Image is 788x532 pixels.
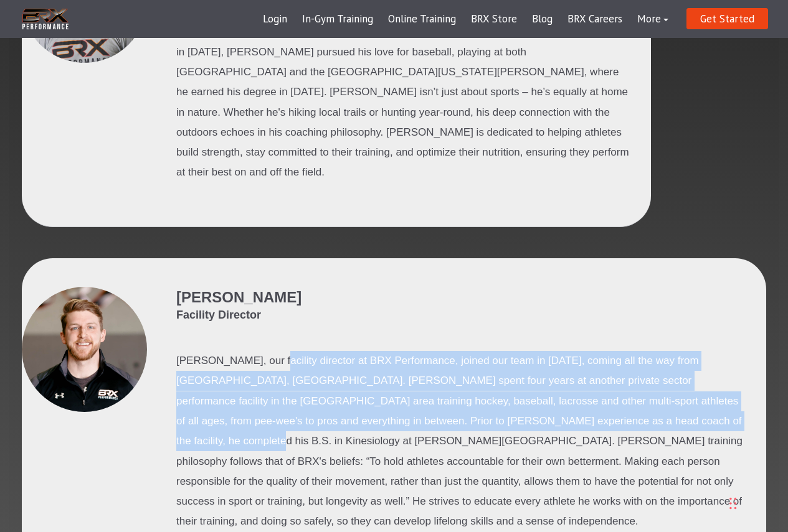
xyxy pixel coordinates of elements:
a: Blog [525,4,560,34]
p: [PERSON_NAME], our facility director at BRX Performance, joined our team in [DATE], coming all th... [176,351,746,532]
iframe: Chat Widget [726,472,788,532]
span: [PERSON_NAME] [176,289,301,306]
a: Login [255,4,295,34]
span: Facility Director [176,307,301,323]
a: More [630,4,676,34]
a: Get Started [686,8,768,29]
div: Navigation Menu [255,4,676,34]
div: Drag [729,485,737,522]
a: BRX Careers [560,4,630,34]
img: BRX Transparent Logo-2 [21,6,70,32]
a: BRX Store [463,4,525,34]
p: Born and raised in [GEOGRAPHIC_DATA], [GEOGRAPHIC_DATA], [PERSON_NAME] brings his genuine passion... [176,2,631,183]
a: Online Training [381,4,463,34]
a: In-Gym Training [295,4,381,34]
